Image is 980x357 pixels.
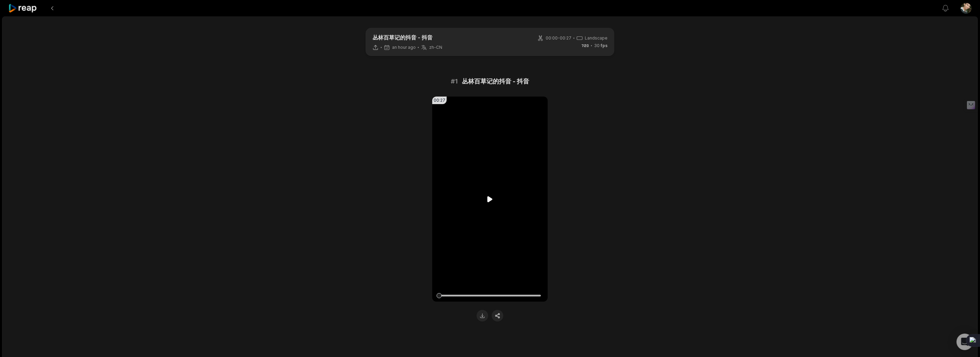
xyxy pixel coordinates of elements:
span: Landscape [585,35,608,41]
div: Open Intercom Messenger [957,334,973,350]
span: fps [601,43,608,48]
span: 丛林百草记的抖音 - 抖音 [462,77,529,86]
span: 30 [594,43,608,49]
p: 丛林百草记的抖音 - 抖音 [372,33,442,42]
span: # 1 [451,77,458,86]
span: 00:00 - 00:27 [546,35,571,41]
span: an hour ago [392,45,416,50]
span: zh-CN [429,45,442,50]
video: Your browser does not support mp4 format. [432,97,548,302]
